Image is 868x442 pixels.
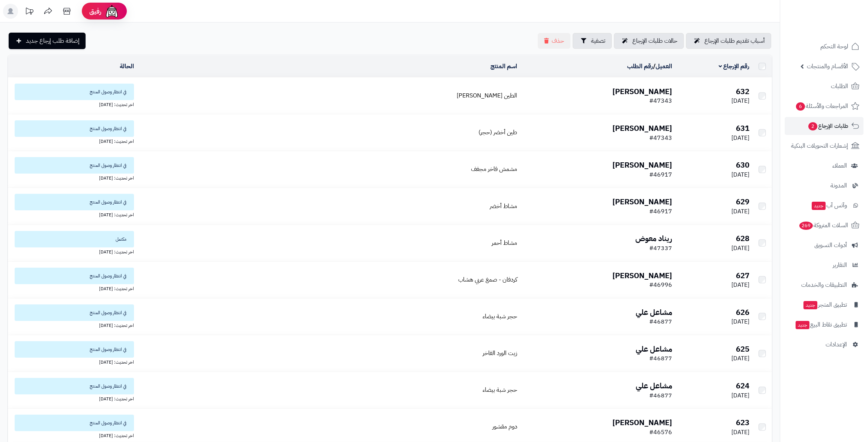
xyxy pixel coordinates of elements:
[731,244,749,253] span: [DATE]
[11,431,134,439] div: اخر تحديث: [DATE]
[11,284,134,292] div: اخر تحديث: [DATE]
[736,417,749,428] b: 623
[830,180,847,191] span: المدونة
[833,260,847,270] span: التقارير
[478,128,517,137] span: طين أخضر (حجر)
[11,321,134,329] div: اخر تحديث: [DATE]
[785,216,863,234] a: السلات المتروكة269
[731,133,749,142] span: [DATE]
[785,37,863,55] a: لوحة التحكم
[15,84,134,100] span: في انتظار وصول المنتج
[26,36,80,45] span: إضافة طلب إرجاع جديد
[796,102,805,111] span: 6
[785,336,863,354] a: الإعدادات
[736,270,749,281] b: 627
[612,159,672,171] b: [PERSON_NAME]
[785,256,863,274] a: التقارير
[636,380,672,391] b: مشاعل علي
[785,236,863,254] a: أدوات التسويق
[632,36,677,45] span: حالات طلبات الإرجاع
[791,141,848,151] span: إشعارات التحويلات البنكية
[736,343,749,355] b: 625
[656,62,672,71] a: العميل
[104,4,119,19] img: ai-face.png
[520,55,675,77] td: /
[15,194,134,210] span: في انتظار وصول المنتج
[649,96,672,105] span: #47343
[736,123,749,134] b: 631
[483,349,517,358] a: زيت الورد الفاخر
[649,354,672,363] span: #46877
[458,275,517,284] a: كردفان - صمغ عربي هشاب
[612,123,672,134] b: [PERSON_NAME]
[731,391,749,400] span: [DATE]
[736,159,749,171] b: 630
[785,316,863,334] a: تطبيق نقاط البيعجديد
[649,133,672,142] span: #47343
[538,33,570,49] button: حذف
[471,165,517,174] a: مشمش فاخر مجفف
[736,196,749,207] b: 629
[627,62,653,71] a: رقم الطلب
[483,312,517,321] span: حجر شبة بيضاء
[612,270,672,281] b: [PERSON_NAME]
[785,97,863,115] a: المراجعات والأسئلة6
[785,157,863,175] a: العملاء
[731,170,749,179] span: [DATE]
[490,62,517,71] a: اسم المنتج
[801,280,847,290] span: التطبيقات والخدمات
[612,86,672,97] b: [PERSON_NAME]
[785,177,863,195] a: المدونة
[799,220,848,231] span: السلات المتروكة
[731,354,749,363] span: [DATE]
[15,120,134,137] span: في انتظار وصول المنتج
[492,422,517,431] a: دوم مقشور
[9,33,86,49] a: إضافة طلب إرجاع جديد
[785,296,863,314] a: تطبيق المتجرجديد
[612,196,672,207] b: [PERSON_NAME]
[11,247,134,255] div: اخر تحديث: [DATE]
[649,244,672,253] span: #47337
[785,77,863,95] a: الطلبات
[120,62,134,71] a: الحالة
[636,343,672,355] b: مشاعل علي
[803,300,847,310] span: تطبيق المتجر
[11,137,134,145] div: اخر تحديث: [DATE]
[11,174,134,181] div: اخر تحديث: [DATE]
[490,202,517,211] span: مشاط أخضر
[785,196,863,214] a: وآتس آبجديد
[736,380,749,391] b: 624
[785,137,863,155] a: إشعارات التحويلات البنكية
[719,62,750,71] a: رقم الإرجاع
[649,280,672,289] span: #46996
[483,385,517,394] a: حجر شبة بيضاء
[636,307,672,318] b: مشاعل علي
[814,240,847,250] span: أدوات التسويق
[15,341,134,358] span: في انتظار وصول المنتج
[15,157,134,174] span: في انتظار وصول المنتج
[785,117,863,135] a: طلبات الإرجاع2
[704,36,765,45] span: أسباب تقديم طلبات الإرجاع
[808,121,848,131] span: طلبات الإرجاع
[15,415,134,431] span: في انتظار وصول المنتج
[15,378,134,394] span: في انتظار وصول المنتج
[812,202,826,210] span: جديد
[591,36,605,45] span: تصفية
[731,207,749,216] span: [DATE]
[795,101,848,111] span: المراجعات والأسئلة
[492,238,517,247] span: مشاط أحمر
[649,207,672,216] span: #46917
[799,221,813,230] span: 269
[807,61,848,72] span: الأقسام والمنتجات
[612,417,672,428] b: [PERSON_NAME]
[803,301,817,309] span: جديد
[457,91,517,100] a: الطين [PERSON_NAME]
[11,394,134,402] div: اخر تحديث: [DATE]
[832,160,847,171] span: العملاء
[649,170,672,179] span: #46917
[649,317,672,326] span: #46877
